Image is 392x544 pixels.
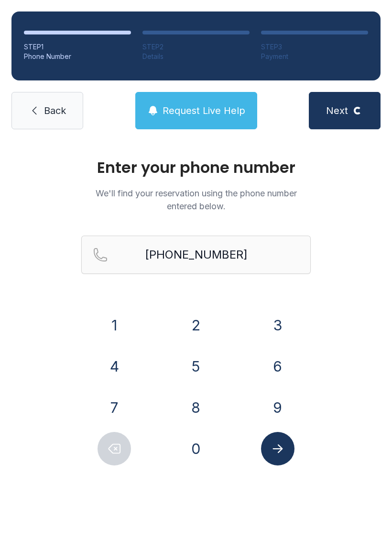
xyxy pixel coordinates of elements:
[24,52,131,61] div: Phone Number
[179,432,213,465] button: 0
[142,52,250,61] div: Details
[261,432,294,465] button: Submit lookup form
[326,104,348,117] span: Next
[179,350,213,383] button: 5
[98,432,131,465] button: Delete number
[81,160,311,175] h1: Enter your phone number
[81,236,311,274] input: Reservation phone number
[98,308,131,342] button: 1
[261,391,294,424] button: 9
[261,308,294,342] button: 3
[142,42,250,52] div: STEP 2
[163,104,245,117] span: Request Live Help
[179,308,213,342] button: 2
[98,391,131,424] button: 7
[261,52,368,61] div: Payment
[179,391,213,424] button: 8
[44,104,66,117] span: Back
[261,350,294,383] button: 6
[81,187,311,213] p: We'll find your reservation using the phone number entered below.
[24,42,131,52] div: STEP 1
[98,350,131,383] button: 4
[261,42,368,52] div: STEP 3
